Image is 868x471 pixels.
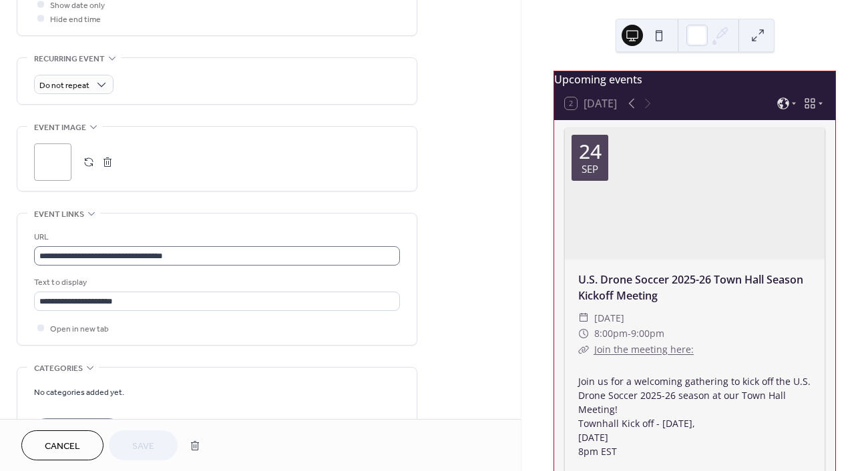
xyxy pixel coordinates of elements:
[34,207,84,221] span: Event links
[578,326,589,342] div: ​
[594,343,694,356] a: Join the meeting here:
[578,272,803,303] a: U.S. Drone Soccer 2025-26 Town Hall Season Kickoff Meeting
[578,342,589,358] div: ​
[34,121,86,135] span: Event image
[34,52,105,66] span: Recurring event
[554,71,835,87] div: Upcoming events
[45,440,80,454] span: Cancel
[34,230,397,244] div: URL
[50,13,101,27] span: Hide end time
[582,164,598,174] div: Sep
[628,326,631,342] span: -
[21,430,103,460] button: Cancel
[34,386,124,400] span: No categories added yet.
[594,326,628,342] span: 8:00pm
[594,310,624,326] span: [DATE]
[34,143,71,181] div: ;
[631,326,664,342] span: 9:00pm
[565,374,825,458] div: Join us for a welcoming gathering to kick off the U.S. Drone Soccer 2025-26 season at our Town Ha...
[34,418,121,440] button: Add Category
[579,141,602,161] div: 24
[34,276,397,290] div: Text to display
[50,322,109,336] span: Open in new tab
[34,362,83,376] span: Categories
[578,310,589,326] div: ​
